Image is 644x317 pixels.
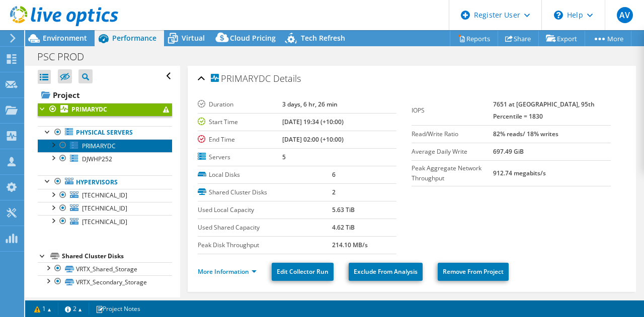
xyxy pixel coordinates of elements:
span: Virtual [182,33,205,43]
label: Average Daily Write [412,147,493,157]
a: PRIMARYDC [38,103,172,116]
span: PRIMARYDC [82,142,116,150]
span: [TECHNICAL_ID] [82,218,127,226]
a: Physical Servers [38,126,172,139]
span: Tech Refresh [301,33,345,43]
a: [TECHNICAL_ID] [38,202,172,215]
b: 7651 at [GEOGRAPHIC_DATA], 95th Percentile = 1830 [493,100,595,121]
span: Cloud Pricing [230,33,276,43]
a: VRTX_Secondary_Storage [38,275,172,288]
label: IOPS [412,105,493,116]
a: Hypervisors [38,175,172,188]
a: VRTX_Shared_Storage [38,262,172,275]
label: Used Shared Capacity [198,223,332,233]
label: Shared Cluster Disks [198,187,332,197]
a: Export [538,31,585,46]
b: 5 [282,153,286,161]
a: Exclude From Analysis [349,263,423,281]
b: 6 [332,170,336,179]
span: [TECHNICAL_ID] [82,204,127,213]
a: Project [38,87,172,103]
b: 3 days, 6 hr, 26 min [282,100,338,109]
a: 1 [27,302,58,315]
b: 214.10 MB/s [332,241,368,249]
span: DJWHP252 [82,155,112,163]
a: Share [498,31,539,46]
span: Details [273,72,301,84]
b: 4.62 TiB [332,223,355,232]
a: More Information [198,267,257,276]
a: More [585,31,631,46]
b: [DATE] 02:00 (+10:00) [282,135,344,144]
label: Peak Disk Throughput [198,240,332,250]
b: [DATE] 19:34 (+10:00) [282,118,344,126]
b: 5.63 TiB [332,205,355,214]
span: Environment [43,33,87,43]
a: PRIMARYDC [38,139,172,152]
label: Duration [198,99,282,110]
label: Start Time [198,117,282,127]
label: Read/Write Ratio [412,129,493,139]
a: DJWHP252 [38,152,172,165]
span: AV [617,7,633,23]
h1: PSC PROD [33,51,100,62]
label: Local Disks [198,170,332,180]
span: PRIMARYDC [211,74,271,84]
label: Peak Aggregate Network Throughput [412,163,493,183]
span: [TECHNICAL_ID] [82,191,127,199]
a: [TECHNICAL_ID] [38,215,172,228]
label: Used Local Capacity [198,205,332,215]
a: Edit Collector Run [272,263,334,281]
span: Performance [112,33,156,43]
a: Remove From Project [438,263,509,281]
b: 2 [332,188,336,196]
label: End Time [198,135,282,145]
a: [TECHNICAL_ID] [38,189,172,202]
label: Servers [198,152,282,162]
a: 2 [58,302,89,315]
a: Reports [450,31,498,46]
a: Project Notes [89,302,147,315]
b: 697.49 GiB [493,147,524,156]
b: PRIMARYDC [71,105,107,114]
b: 912.74 megabits/s [493,169,546,177]
svg: \n [554,11,563,20]
div: Shared Cluster Disks [62,250,172,262]
b: 82% reads/ 18% writes [493,130,558,138]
